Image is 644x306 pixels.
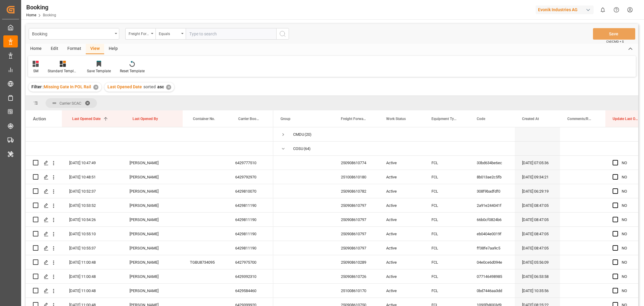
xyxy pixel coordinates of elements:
[122,241,183,255] div: [PERSON_NAME]
[129,30,149,37] div: Freight Forwarder's Reference No.
[46,44,63,54] div: Edit
[334,170,379,184] div: 251008610180
[62,170,122,184] div: [DATE] 10:48:51
[29,28,119,40] button: open menu
[26,170,273,184] div: Press SPACE to select this row.
[186,28,276,40] input: Type to search
[424,241,469,255] div: FCL
[26,241,273,255] div: Press SPACE to select this row.
[26,156,273,170] div: Press SPACE to select this row.
[424,284,469,298] div: FCL
[120,68,145,74] div: Reset Template
[122,255,183,269] div: [PERSON_NAME]
[379,213,424,226] div: Active
[469,213,515,226] div: 66b0cf0824b6
[26,127,273,142] div: Press SPACE to select this row.
[93,85,98,90] div: ✕
[424,184,469,198] div: FCL
[334,213,379,226] div: 250908610797
[62,156,122,170] div: [DATE] 10:47:49
[622,256,643,269] div: NO
[515,255,560,269] div: [DATE] 05:56:09
[424,156,469,170] div: FCL
[228,284,273,298] div: 6429584460
[469,198,515,212] div: 2a91e244041f
[26,44,46,54] div: Home
[62,227,122,241] div: [DATE] 10:55:10
[228,184,273,198] div: 6429810070
[379,227,424,241] div: Active
[86,44,104,54] div: View
[122,284,183,298] div: [PERSON_NAME]
[72,117,101,121] span: Last Opened Date
[26,227,273,241] div: Press SPACE to select this row.
[276,28,289,40] button: search button
[33,116,46,122] div: Action
[280,117,290,121] span: Group
[469,241,515,255] div: ff38fe7aa9c5
[334,227,379,241] div: 250908610797
[515,241,560,255] div: [DATE] 08:47:05
[155,28,186,40] button: open menu
[159,30,179,37] div: Equals
[622,284,643,298] div: NO
[469,170,515,184] div: 8b013ae2c5fb
[104,44,122,54] div: Help
[143,84,156,89] span: sorted
[469,156,515,170] div: 33bd634be6ec
[379,269,424,283] div: Active
[193,117,215,121] span: Container No.
[515,284,560,298] div: [DATE] 10:35:56
[379,255,424,269] div: Active
[26,255,273,269] div: Press SPACE to select this row.
[536,5,594,14] div: Evonik Industries AG
[379,170,424,184] div: Active
[622,156,643,170] div: NO
[122,198,183,212] div: [PERSON_NAME]
[622,184,643,198] div: NO
[379,198,424,212] div: Active
[469,184,515,198] div: 308f9badfdf0
[157,84,164,89] span: asc
[305,128,312,142] span: (20)
[26,13,36,17] a: Home
[133,117,158,121] span: Last Opened By
[515,198,560,212] div: [DATE] 08:47:05
[228,269,273,283] div: 6429392310
[334,184,379,198] div: 250908610782
[122,156,183,170] div: [PERSON_NAME]
[379,241,424,255] div: Active
[334,255,379,269] div: 250908610289
[107,84,142,89] span: Last Opened Date
[622,227,643,241] div: NO
[122,170,183,184] div: [PERSON_NAME]
[228,156,273,170] div: 6429777510
[183,255,228,269] div: TGBU8734095
[477,117,485,121] span: Code
[515,227,560,241] div: [DATE] 08:47:05
[386,117,406,121] span: Work Status
[26,213,273,227] div: Press SPACE to select this row.
[424,213,469,226] div: FCL
[379,284,424,298] div: Active
[424,269,469,283] div: FCL
[122,269,183,283] div: [PERSON_NAME]
[515,184,560,198] div: [DATE] 06:29:19
[26,284,273,298] div: Press SPACE to select this row.
[610,3,623,17] button: Help Center
[334,284,379,298] div: 251008610170
[431,117,457,121] span: Equipment Type
[469,255,515,269] div: 04e0ce6d094e
[26,269,273,284] div: Press SPACE to select this row.
[62,269,122,283] div: [DATE] 11:00:48
[63,44,86,54] div: Format
[62,198,122,212] div: [DATE] 10:53:52
[424,170,469,184] div: FCL
[166,85,171,90] div: ✕
[469,284,515,298] div: 0bd7446aa3dd
[293,128,304,142] div: CMDU
[613,117,638,121] span: Update Last Opened By
[469,227,515,241] div: eb0404e0019f
[59,101,81,106] span: Carrier SCAC
[567,117,593,121] span: Comments/Remarks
